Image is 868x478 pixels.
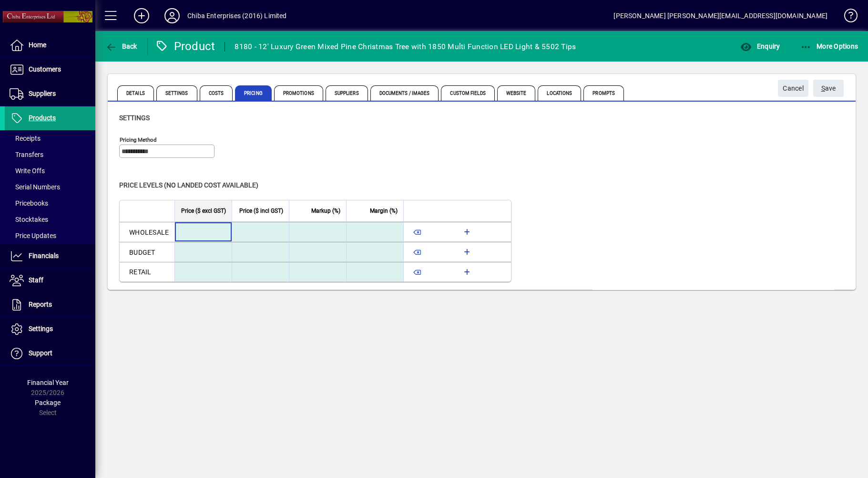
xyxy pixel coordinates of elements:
span: Settings [29,325,53,333]
span: Receipts [10,135,41,142]
a: Serial Numbers [5,179,95,195]
span: Suppliers [326,85,368,101]
a: Stocktakes [5,211,95,228]
span: Package [35,399,61,406]
span: Settings [119,114,150,122]
mat-label: Pricing method [120,136,157,143]
span: ave [821,81,836,96]
button: Cancel [778,80,808,97]
a: Knowledge Base [837,2,856,33]
a: Transfers [5,146,95,163]
span: Price ($ excl GST) [181,206,226,216]
a: Suppliers [5,82,95,106]
div: Product [155,39,215,54]
a: Staff [5,269,95,292]
span: Financials [29,252,59,260]
span: Pricing [235,85,272,101]
button: Save [813,80,844,97]
a: Price Updates [5,228,95,244]
a: Settings [5,317,95,341]
span: Margin (%) [370,206,398,216]
button: Back [103,38,140,55]
span: Back [105,42,137,50]
span: Support [29,349,52,357]
a: Home [5,33,95,57]
span: Markup (%) [311,206,340,216]
span: Price Updates [10,232,56,239]
span: Costs [200,85,233,101]
span: Locations [538,85,581,101]
span: Promotions [274,85,323,101]
td: WHOLESALE [120,222,174,242]
span: Transfers [10,151,43,158]
button: More Options [798,38,861,55]
span: Price levels (no landed cost available) [119,181,258,189]
span: Customers [29,65,61,73]
span: Details [117,85,154,101]
span: Enquiry [740,42,780,50]
span: More Options [800,42,858,50]
span: Custom Fields [441,85,494,101]
span: Cancel [783,81,804,96]
span: Settings [156,85,197,101]
td: RETAIL [120,262,174,281]
a: Pricebooks [5,195,95,211]
span: Staff [29,276,43,284]
a: Financials [5,244,95,268]
span: Pricebooks [10,199,48,207]
button: Add [126,7,157,24]
button: Profile [157,7,187,24]
span: Suppliers [29,90,56,97]
div: 8180 - 12′ Luxury Green Mixed Pine Christmas Tree with 1850 Multi Function LED Light & 5502 Tips [235,39,576,54]
span: Prompts [583,85,624,101]
a: Write Offs [5,163,95,179]
app-page-header-button: Back [95,38,148,55]
span: Website [497,85,536,101]
span: S [821,84,825,92]
span: Financial Year [27,379,69,386]
div: [PERSON_NAME] [PERSON_NAME][EMAIL_ADDRESS][DOMAIN_NAME] [613,8,827,23]
span: Serial Numbers [10,183,60,191]
span: Documents / Images [370,85,439,101]
span: Write Offs [10,167,45,175]
a: Customers [5,58,95,82]
a: Reports [5,293,95,317]
a: Support [5,342,95,365]
span: Products [29,114,56,122]
div: Chiba Enterprises (2016) Limited [187,8,287,23]
td: BUDGET [120,242,174,262]
span: Home [29,41,46,49]
span: Stocktakes [10,216,48,223]
a: Receipts [5,130,95,146]
span: Reports [29,301,52,308]
span: Price ($ incl GST) [239,206,283,216]
button: Enquiry [738,38,782,55]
